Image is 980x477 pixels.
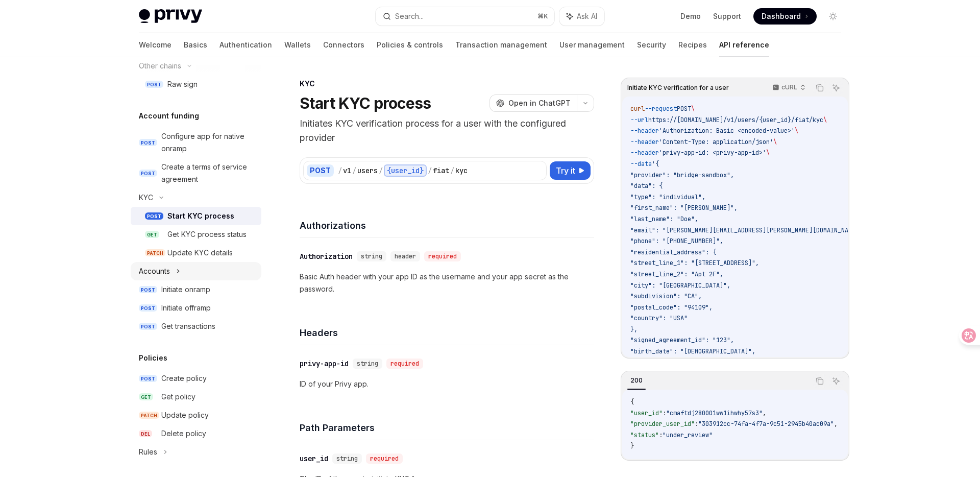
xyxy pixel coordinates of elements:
div: Initiate onramp [161,283,210,296]
span: string [357,360,378,368]
span: --url [630,116,648,124]
div: 200 [627,374,646,387]
span: "city": "[GEOGRAPHIC_DATA]", [630,281,730,290]
span: "street_line_1": "[STREET_ADDRESS]", [630,259,759,267]
span: Try it [556,164,575,177]
button: Search...⌘K [376,7,554,26]
span: Ask AI [577,11,597,21]
span: DEL [139,430,152,438]
a: Authentication [219,33,272,57]
span: Open in ChatGPT [508,98,571,108]
a: Basics [184,33,207,57]
div: / [379,165,383,176]
div: kyc [455,165,468,176]
a: Connectors [323,33,364,57]
span: POST [139,286,157,294]
span: --header [630,149,659,157]
div: fiat [433,165,449,176]
h5: Policies [139,352,167,364]
div: KYC [300,79,594,89]
span: : [663,409,666,417]
span: ⌘ K [537,12,548,20]
div: / [352,165,356,176]
div: Accounts [139,265,170,277]
button: Ask AI [559,7,604,26]
a: GETGet KYC process status [131,225,261,244]
span: \ [795,127,798,135]
div: Start KYC process [167,210,234,222]
span: "303912cc-74fa-4f7a-9c51-2945b40ac09a" [698,420,834,428]
span: --request [645,105,677,113]
span: "phone": "[PHONE_NUMBER]", [630,237,723,245]
span: "subdivision": "CA", [630,292,702,300]
span: POST [139,170,157,177]
span: }, [630,325,638,333]
span: \ [823,116,827,124]
span: POST [139,139,157,147]
div: Get transactions [161,320,215,332]
span: "residential_address": { [630,248,716,256]
span: POST [145,212,163,220]
a: Transaction management [455,33,547,57]
span: POST [139,304,157,312]
span: 'Content-Type: application/json' [659,138,773,146]
div: required [366,454,403,464]
span: "data": { [630,182,663,190]
span: "last_name": "Doe", [630,215,698,223]
a: PATCHUpdate KYC details [131,244,261,262]
span: "country": "USA" [630,314,688,322]
span: "type": "individual", [630,193,705,201]
a: GETGet policy [131,388,261,406]
a: Support [713,11,741,21]
div: KYC [139,192,153,204]
p: Initiates KYC verification process for a user with the configured provider [300,116,594,145]
a: Dashboard [753,8,817,25]
p: Basic Auth header with your app ID as the username and your app secret as the password. [300,271,594,295]
span: '{ [652,160,659,168]
span: "status" [630,431,659,439]
span: , [763,409,766,417]
span: --header [630,127,659,135]
button: cURL [767,79,810,97]
div: user_id [300,454,328,464]
h4: Authorizations [300,219,594,232]
div: Update KYC details [167,247,233,259]
span: : [695,420,698,428]
span: https://[DOMAIN_NAME]/v1/users/{user_id}/fiat/kyc [648,116,823,124]
span: POST [139,375,157,383]
img: light logo [139,9,202,23]
a: POSTGet transactions [131,317,261,336]
div: Raw sign [167,78,198,90]
span: 'privy-app-id: <privy-app-id>' [659,149,766,157]
a: POSTRaw sign [131,75,261,93]
span: "cmaftdj280001ww1ihwhy57s3" [666,409,763,417]
span: POST [677,105,691,113]
div: v1 [343,165,351,176]
a: Security [637,33,666,57]
span: : [659,431,663,439]
button: Copy the contents from the code block [813,374,826,388]
a: POSTCreate a terms of service agreement [131,158,261,188]
button: Copy the contents from the code block [813,81,826,94]
a: User management [559,33,625,57]
a: Welcome [139,33,171,57]
p: ID of your Privy app. [300,378,594,390]
a: POSTInitiate offramp [131,299,261,317]
div: required [424,251,461,261]
a: POSTCreate policy [131,369,261,388]
span: PATCH [139,412,159,419]
span: "email": "[PERSON_NAME][EMAIL_ADDRESS][PERSON_NAME][DOMAIN_NAME]", [630,226,866,234]
span: "provider_user_id" [630,420,695,428]
a: Policies & controls [377,33,443,57]
span: 'Authorization: Basic <encoded-value>' [659,127,795,135]
div: Authorization [300,251,353,261]
div: Configure app for native onramp [161,130,255,155]
a: PATCHUpdate policy [131,406,261,424]
div: {user_id} [384,164,427,177]
span: --header [630,138,659,146]
div: POST [307,164,334,177]
div: privy-app-id [300,359,349,369]
button: Open in ChatGPT [489,94,577,112]
span: \ [773,138,777,146]
a: DELDelete policy [131,424,261,443]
